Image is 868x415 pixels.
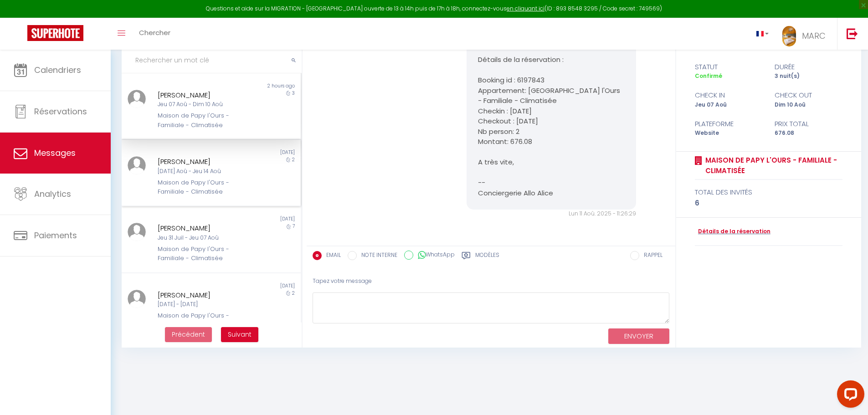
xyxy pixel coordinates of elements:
[847,28,858,39] img: logout
[313,270,669,292] div: Tapez votre message
[34,64,81,76] span: Calendriers
[158,245,250,263] div: Maison de Papy l'Ours - Familiale - Climatisée
[689,129,769,138] div: Website
[695,198,843,209] div: 6
[132,18,177,50] a: Chercher
[695,187,843,198] div: total des invités
[689,90,769,101] div: check in
[158,311,250,330] div: Maison de Papy l'Ours - Familiale - Climatisée
[292,90,295,97] span: 3
[128,223,146,241] img: ...
[769,101,848,109] div: Dim 10 Aoû
[128,156,146,174] img: ...
[158,234,250,242] div: Jeu 31 Juil - Jeu 07 Aoû
[292,290,295,297] span: 2
[172,330,205,339] span: Précédent
[467,210,636,218] div: Lun 11 Aoû. 2025 - 11:26:29
[293,223,295,230] span: 7
[211,215,300,223] div: [DATE]
[695,72,722,80] span: Confirmé
[34,188,71,200] span: Analytics
[702,155,843,176] a: Maison de Papy l'Ours - Familiale - Climatisée
[122,48,302,73] input: Rechercher un mot clé
[27,25,83,41] img: Super Booking
[158,178,250,197] div: Maison de Papy l'Ours - Familiale - Climatisée
[34,106,87,117] span: Réservations
[695,227,770,236] a: Détails de la réservation
[158,100,250,109] div: Jeu 07 Aoû - Dim 10 Aoû
[357,251,397,261] label: NOTE INTERNE
[689,101,769,109] div: Jeu 07 Aoû
[34,230,77,241] span: Paiements
[158,90,250,101] div: [PERSON_NAME]
[158,156,250,167] div: [PERSON_NAME]
[776,18,837,50] a: ... MARC
[769,129,848,138] div: 676.08
[221,327,258,343] button: Next
[639,251,663,261] label: RAPPEL
[830,377,868,415] iframe: LiveChat chat widget
[802,30,826,41] span: MARC
[158,300,250,309] div: [DATE] - [DATE]
[507,5,544,12] a: en cliquant ici
[413,251,455,261] label: WhatsApp
[128,90,146,108] img: ...
[158,167,250,176] div: [DATE] Aoû - Jeu 14 Aoû
[292,156,295,163] span: 2
[782,26,796,46] img: ...
[211,149,300,156] div: [DATE]
[211,82,300,90] div: 2 hours ago
[322,251,341,261] label: EMAIL
[128,290,146,308] img: ...
[769,72,848,81] div: 3 nuit(s)
[608,328,669,344] button: ENVOYER
[158,290,250,301] div: [PERSON_NAME]
[769,90,848,101] div: check out
[165,327,212,343] button: Previous
[34,147,76,159] span: Messages
[139,28,170,37] span: Chercher
[228,330,252,339] span: Suivant
[475,251,499,262] label: Modèles
[158,111,250,130] div: Maison de Papy l'Ours - Familiale - Climatisée
[769,61,848,72] div: durée
[211,282,300,290] div: [DATE]
[158,223,250,234] div: [PERSON_NAME]
[769,118,848,129] div: Prix total
[689,118,769,129] div: Plateforme
[689,61,769,72] div: statut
